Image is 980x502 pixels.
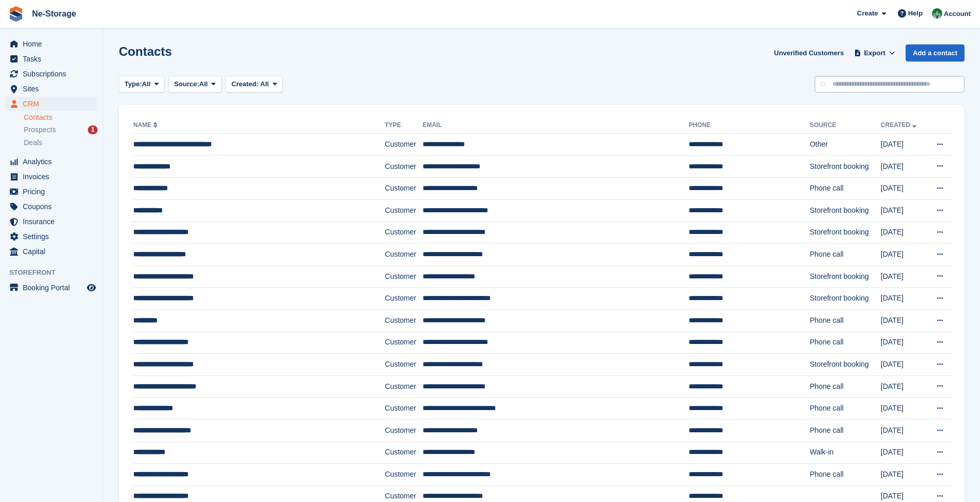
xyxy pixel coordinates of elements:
[5,67,98,81] a: menu
[5,280,98,295] a: menu
[23,169,85,184] span: Invoices
[385,309,423,332] td: Customer
[881,155,926,178] td: [DATE]
[881,121,919,129] a: Created
[23,67,85,81] span: Subscriptions
[226,76,283,93] button: Created: All
[385,178,423,200] td: Customer
[810,199,880,222] td: Storefront booking
[810,265,880,288] td: Storefront booking
[23,82,85,96] span: Sites
[932,8,942,19] img: Charlotte Nesbitt
[5,214,98,229] a: menu
[23,37,85,51] span: Home
[881,244,926,266] td: [DATE]
[810,134,880,156] td: Other
[133,121,160,129] a: Name
[260,80,269,88] span: All
[5,184,98,199] a: menu
[5,169,98,184] a: menu
[5,52,98,66] a: menu
[810,309,880,332] td: Phone call
[810,419,880,442] td: Phone call
[881,199,926,222] td: [DATE]
[881,332,926,354] td: [DATE]
[881,375,926,398] td: [DATE]
[385,222,423,244] td: Customer
[881,265,926,288] td: [DATE]
[852,44,897,61] button: Export
[119,76,164,93] button: Type: All
[810,222,880,244] td: Storefront booking
[689,117,810,134] th: Phone
[5,82,98,96] a: menu
[174,79,199,89] span: Source:
[857,8,878,19] span: Create
[385,244,423,266] td: Customer
[810,117,880,134] th: Source
[23,214,85,229] span: Insurance
[864,48,885,58] span: Export
[5,229,98,244] a: menu
[810,442,880,464] td: Walk-in
[810,354,880,376] td: Storefront booking
[23,229,85,244] span: Settings
[28,5,80,22] a: Ne-Storage
[810,332,880,354] td: Phone call
[881,134,926,156] td: [DATE]
[881,309,926,332] td: [DATE]
[125,79,142,89] span: Type:
[85,281,98,294] a: Preview store
[385,442,423,464] td: Customer
[385,354,423,376] td: Customer
[8,6,24,22] img: stora-icon-8386f47178a22dfd0bd8f6a31ec36ba5ce8667c1dd55bd0f319d3a0aa187defe.svg
[385,155,423,178] td: Customer
[385,419,423,442] td: Customer
[119,44,172,58] h1: Contacts
[770,44,848,61] a: Unverified Customers
[231,80,259,88] span: Created:
[385,265,423,288] td: Customer
[810,464,880,486] td: Phone call
[24,138,42,148] span: Deals
[5,199,98,214] a: menu
[88,126,98,134] div: 1
[385,199,423,222] td: Customer
[881,442,926,464] td: [DATE]
[881,398,926,420] td: [DATE]
[810,178,880,200] td: Phone call
[5,97,98,111] a: menu
[810,244,880,266] td: Phone call
[908,8,923,19] span: Help
[385,398,423,420] td: Customer
[385,134,423,156] td: Customer
[142,79,151,89] span: All
[810,398,880,420] td: Phone call
[385,464,423,486] td: Customer
[24,137,98,148] a: Deals
[385,375,423,398] td: Customer
[5,244,98,259] a: menu
[24,124,98,135] a: Prospects 1
[810,155,880,178] td: Storefront booking
[881,222,926,244] td: [DATE]
[881,354,926,376] td: [DATE]
[23,244,85,259] span: Capital
[23,97,85,111] span: CRM
[385,332,423,354] td: Customer
[24,125,56,135] span: Prospects
[23,52,85,66] span: Tasks
[881,178,926,200] td: [DATE]
[385,117,423,134] th: Type
[5,154,98,169] a: menu
[881,464,926,486] td: [DATE]
[9,268,103,278] span: Storefront
[23,184,85,199] span: Pricing
[881,419,926,442] td: [DATE]
[810,288,880,310] td: Storefront booking
[944,9,971,19] span: Account
[23,280,85,295] span: Booking Portal
[810,375,880,398] td: Phone call
[423,117,689,134] th: Email
[199,79,208,89] span: All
